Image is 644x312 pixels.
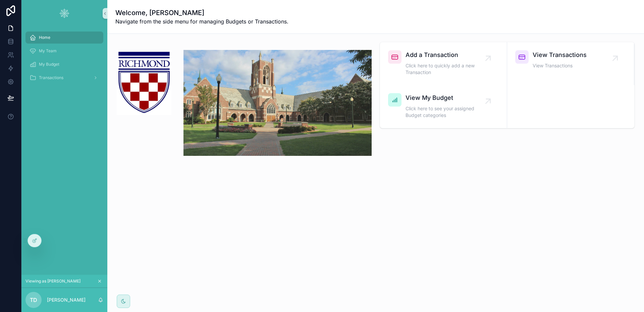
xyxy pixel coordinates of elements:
[406,105,488,119] span: Click here to see your assigned Budget categories
[30,296,37,304] span: TD
[25,72,103,84] a: Transactions
[25,45,103,57] a: My Team
[406,50,488,60] span: Add a Transaction
[380,42,507,85] a: Add a TransactionClick here to quickly add a new Transaction
[183,50,372,156] img: 27250-Richmond_2.jpg
[25,58,103,70] a: My Budget
[21,27,107,92] div: scrollable content
[25,278,80,284] span: Viewing as [PERSON_NAME]
[39,62,59,67] span: My Budget
[533,50,587,60] span: View Transactions
[39,75,63,80] span: Transactions
[59,8,70,19] img: App logo
[406,93,488,103] span: View My Budget
[25,32,103,44] a: Home
[115,8,288,17] h1: Welcome, [PERSON_NAME]
[115,17,288,25] span: Navigate from the side menu for managing Budgets or Transactions.
[117,50,171,115] img: 27248-Richmond-Logo.jpg
[380,85,507,128] a: View My BudgetClick here to see your assigned Budget categories
[533,62,587,69] span: View Transactions
[39,35,50,40] span: Home
[406,62,488,76] span: Click here to quickly add a new Transaction
[39,48,57,54] span: My Team
[507,42,634,85] a: View TransactionsView Transactions
[47,297,86,303] p: [PERSON_NAME]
